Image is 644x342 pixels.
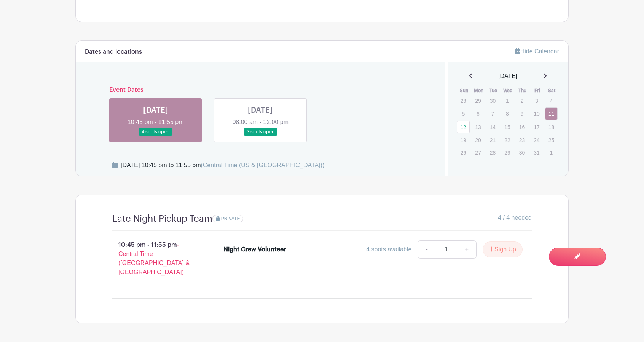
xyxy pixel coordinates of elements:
[516,108,528,120] p: 9
[472,134,484,146] p: 20
[530,95,543,107] p: 3
[501,134,513,146] p: 22
[486,87,501,94] th: Tue
[118,241,190,275] span: - Central Time ([GEOGRAPHIC_DATA] & [GEOGRAPHIC_DATA])
[501,147,513,158] p: 29
[472,108,484,120] p: 6
[471,87,486,94] th: Mon
[530,121,543,133] p: 17
[457,108,470,120] p: 5
[501,108,513,120] p: 8
[457,95,470,107] p: 28
[85,48,142,56] h6: Dates and locations
[457,134,470,146] p: 19
[545,107,558,120] a: 11
[100,237,211,280] p: 10:45 pm - 11:55 pm
[221,216,240,221] span: PRIVATE
[472,95,484,107] p: 29
[486,134,499,146] p: 21
[366,245,411,254] div: 4 spots available
[486,121,499,133] p: 14
[457,240,477,259] a: +
[457,87,472,94] th: Sun
[516,134,528,146] p: 23
[545,134,558,146] p: 25
[457,121,470,133] a: 12
[457,147,470,158] p: 26
[483,241,523,257] button: Sign Up
[472,121,484,133] p: 13
[486,95,499,107] p: 30
[501,87,515,94] th: Wed
[486,147,499,158] p: 28
[515,48,559,54] a: Hide Calendar
[516,147,528,158] p: 30
[112,213,212,224] h4: Late Night Pickup Team
[418,240,435,259] a: -
[516,121,528,133] p: 16
[530,108,543,120] p: 10
[530,134,543,146] p: 24
[103,86,418,94] h6: Event Dates
[498,72,517,81] span: [DATE]
[472,147,484,158] p: 27
[121,161,324,170] div: [DATE] 10:45 pm to 11:55 pm
[223,245,286,254] div: Night Crew Volunteer
[486,108,499,120] p: 7
[545,147,558,158] p: 1
[201,162,324,168] span: (Central Time (US & [GEOGRAPHIC_DATA]))
[545,95,558,107] p: 4
[515,87,530,94] th: Thu
[501,121,513,133] p: 15
[498,213,532,222] span: 4 / 4 needed
[545,121,558,133] p: 18
[501,95,513,107] p: 1
[530,87,545,94] th: Fri
[516,95,528,107] p: 2
[530,147,543,158] p: 31
[545,87,560,94] th: Sat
